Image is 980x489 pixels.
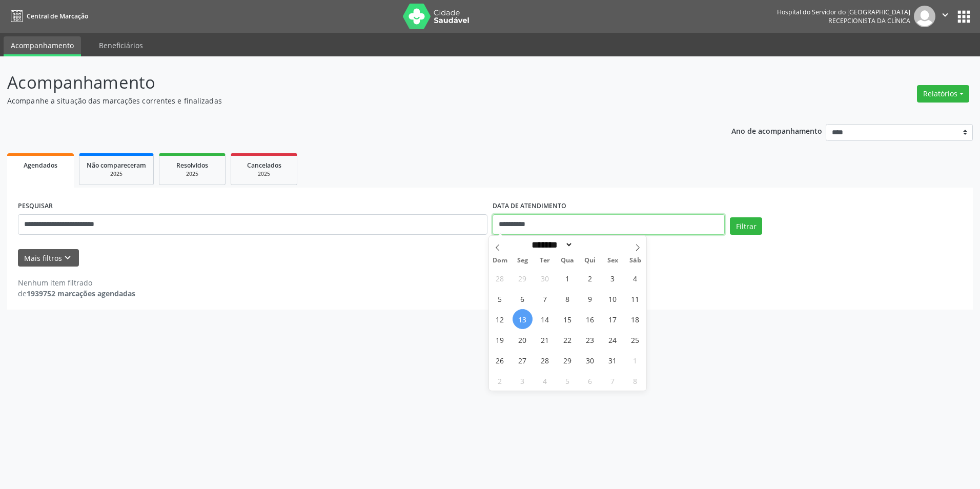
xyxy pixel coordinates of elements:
[4,36,81,56] a: Acompanhamento
[535,350,555,370] span: Outubro 28, 2025
[558,268,578,288] span: Outubro 1, 2025
[603,289,623,309] span: Outubro 10, 2025
[603,330,623,350] span: Outubro 24, 2025
[625,309,645,329] span: Outubro 18, 2025
[556,257,579,264] span: Qua
[247,161,281,170] span: Cancelados
[18,198,53,214] label: PESQUISAR
[917,85,969,103] button: Relatórios
[490,330,510,350] span: Outubro 19, 2025
[601,257,624,264] span: Sex
[167,170,218,178] div: 2025
[914,6,935,27] img: img
[490,309,510,329] span: Outubro 12, 2025
[490,371,510,391] span: Novembro 2, 2025
[18,288,135,299] div: de
[535,309,555,329] span: Outubro 14, 2025
[513,309,533,329] span: Outubro 13, 2025
[534,257,556,264] span: Ter
[92,36,150,54] a: Beneficiários
[625,289,645,309] span: Outubro 11, 2025
[955,8,973,26] button: apps
[7,70,683,95] p: Acompanhamento
[828,16,910,25] span: Recepcionista da clínica
[558,350,578,370] span: Outubro 29, 2025
[580,289,600,309] span: Outubro 9, 2025
[625,268,645,288] span: Outubro 4, 2025
[27,289,135,298] strong: 1939752 marcações agendadas
[603,371,623,391] span: Novembro 7, 2025
[935,6,955,27] button: 
[24,161,57,170] span: Agendados
[87,161,146,170] span: Não compareceram
[513,371,533,391] span: Novembro 3, 2025
[580,268,600,288] span: Outubro 2, 2025
[579,257,601,264] span: Qui
[558,309,578,329] span: Outubro 15, 2025
[603,309,623,329] span: Outubro 17, 2025
[513,268,533,288] span: Setembro 29, 2025
[624,257,646,264] span: Sáb
[490,289,510,309] span: Outubro 5, 2025
[513,350,533,370] span: Outubro 27, 2025
[535,330,555,350] span: Outubro 21, 2025
[625,350,645,370] span: Novembro 1, 2025
[580,350,600,370] span: Outubro 30, 2025
[558,330,578,350] span: Outubro 22, 2025
[7,95,683,106] p: Acompanhe a situação das marcações correntes e finalizadas
[580,309,600,329] span: Outubro 16, 2025
[777,8,910,16] div: Hospital do Servidor do [GEOGRAPHIC_DATA]
[511,257,534,264] span: Seg
[730,217,762,235] button: Filtrar
[603,350,623,370] span: Outubro 31, 2025
[62,252,73,263] i: keyboard_arrow_down
[7,8,88,25] a: Central de Marcação
[603,268,623,288] span: Outubro 3, 2025
[535,268,555,288] span: Setembro 30, 2025
[238,170,290,178] div: 2025
[535,289,555,309] span: Outubro 7, 2025
[731,124,822,137] p: Ano de acompanhamento
[493,198,566,214] label: DATA DE ATENDIMENTO
[176,161,208,170] span: Resolvidos
[528,239,574,250] select: Month
[513,289,533,309] span: Outubro 6, 2025
[87,170,146,178] div: 2025
[535,371,555,391] span: Novembro 4, 2025
[490,350,510,370] span: Outubro 26, 2025
[18,249,79,267] button: Mais filtroskeyboard_arrow_down
[580,330,600,350] span: Outubro 23, 2025
[558,371,578,391] span: Novembro 5, 2025
[573,239,607,250] input: Year
[940,9,951,21] i: 
[625,371,645,391] span: Novembro 8, 2025
[558,289,578,309] span: Outubro 8, 2025
[625,330,645,350] span: Outubro 25, 2025
[490,268,510,288] span: Setembro 28, 2025
[18,277,135,288] div: Nenhum item filtrado
[489,257,512,264] span: Dom
[513,330,533,350] span: Outubro 20, 2025
[27,12,88,21] span: Central de Marcação
[580,371,600,391] span: Novembro 6, 2025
